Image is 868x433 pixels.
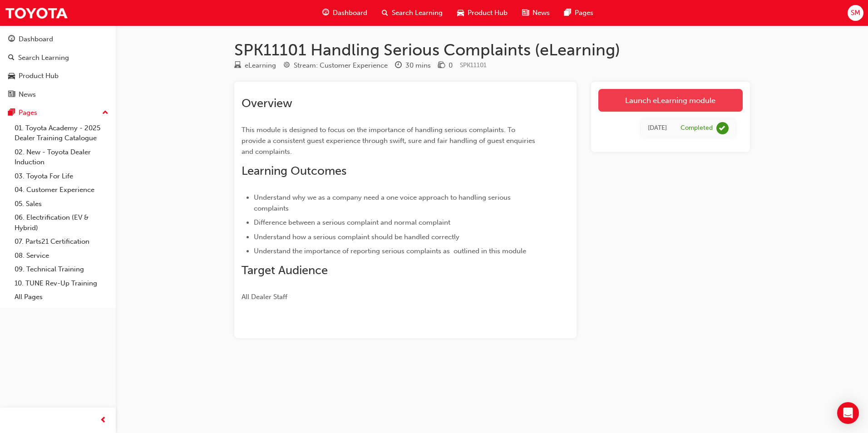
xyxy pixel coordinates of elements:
div: Dashboard [19,34,53,44]
div: Search Learning [18,53,69,63]
div: Stream: Customer Experience [294,60,388,71]
a: News [4,86,112,103]
button: SM [848,5,863,21]
button: Pages [4,104,112,121]
span: news-icon [522,7,529,19]
div: Completed [681,124,713,133]
div: Duration [395,60,431,71]
div: Price [438,60,453,71]
span: Understand the importance of reporting serious complaints as outlined in this module [254,247,526,255]
a: 09. Technical Training [11,262,112,276]
span: guage-icon [322,7,329,19]
span: learningResourceType_ELEARNING-icon [234,62,241,70]
span: Overview [242,96,292,110]
span: Dashboard [333,8,367,18]
span: news-icon [8,91,15,99]
span: prev-icon [100,415,107,426]
h1: SPK11101 Handling Serious Complaints (eLearning) [234,40,750,60]
span: Pages [575,8,593,18]
span: search-icon [8,54,15,62]
a: pages-iconPages [557,4,601,22]
span: Search Learning [392,8,443,18]
div: Product Hub [19,71,59,81]
a: news-iconNews [515,4,557,22]
button: DashboardSearch LearningProduct HubNews [4,29,112,104]
span: All Dealer Staff [242,293,287,301]
span: SM [851,8,860,18]
div: eLearning [245,60,276,71]
span: Learning Outcomes [242,164,346,178]
a: 07. Parts21 Certification [11,235,112,249]
span: clock-icon [395,62,402,70]
div: Type [234,60,276,71]
span: car-icon [8,72,15,80]
a: Product Hub [4,68,112,84]
span: pages-icon [564,7,571,19]
a: 03. Toyota For Life [11,169,112,183]
a: 04. Customer Experience [11,183,112,197]
span: Target Audience [242,263,328,277]
span: Learning resource code [460,61,487,69]
a: 01. Toyota Academy - 2025 Dealer Training Catalogue [11,121,112,145]
a: 06. Electrification (EV & Hybrid) [11,211,112,235]
a: search-iconSearch Learning [375,4,450,22]
div: Pages [19,108,37,118]
div: Open Intercom Messenger [837,402,859,424]
span: This module is designed to focus on the importance of handling serious complaints. To provide a c... [242,126,537,156]
span: learningRecordVerb_COMPLETE-icon [716,122,729,134]
a: car-iconProduct Hub [450,4,515,22]
div: 30 mins [405,60,431,71]
span: search-icon [382,7,388,19]
a: 05. Sales [11,197,112,211]
a: Dashboard [4,31,112,48]
div: 0 [449,60,453,71]
img: Trak [5,3,68,23]
div: Stream [283,60,388,71]
a: Search Learning [4,49,112,66]
div: Fri Sep 01 2017 00:00:00 GMT+1000 (Australian Eastern Standard Time) [648,123,667,133]
span: Understand how a serious complaint should be handled correctly [254,233,459,241]
span: News [533,8,550,18]
div: News [19,89,36,100]
a: 10. TUNE Rev-Up Training [11,276,112,290]
span: car-icon [457,7,464,19]
span: target-icon [283,62,290,70]
span: guage-icon [8,35,15,44]
span: money-icon [438,62,445,70]
span: Understand why we as a company need a one voice approach to handling serious complaints [254,193,513,212]
span: Product Hub [468,8,508,18]
a: 02. New - Toyota Dealer Induction [11,145,112,169]
span: up-icon [102,107,108,119]
a: guage-iconDashboard [315,4,375,22]
a: 08. Service [11,249,112,263]
a: Launch eLearning module [598,89,743,112]
span: pages-icon [8,109,15,117]
span: Difference between a serious complaint and normal complaint [254,218,450,226]
a: All Pages [11,290,112,304]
